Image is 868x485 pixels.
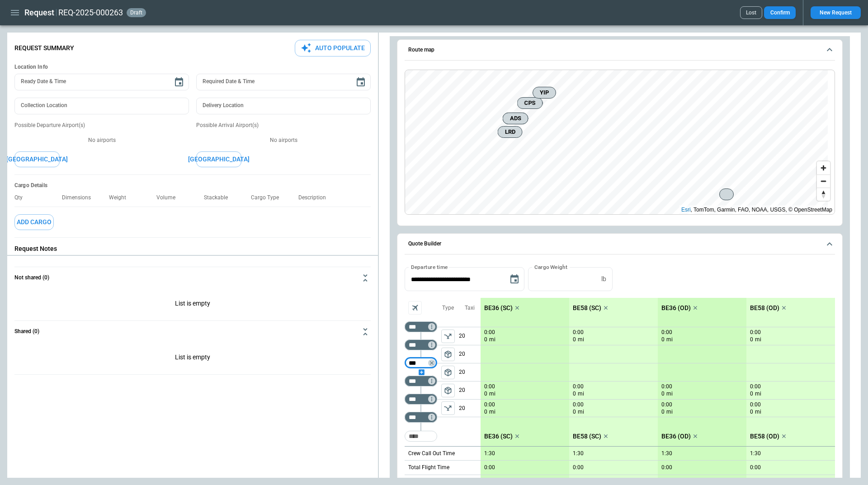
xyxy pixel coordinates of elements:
[817,161,830,174] button: Zoom in
[14,245,371,253] p: Request Notes
[750,383,761,390] p: 0:00
[109,194,133,201] p: Weight
[443,350,453,359] span: package_2
[507,114,524,123] span: ADS
[755,390,761,398] p: mi
[573,464,584,471] p: 0:00
[750,336,753,344] p: 0
[661,401,672,408] p: 0:00
[443,386,453,395] span: package_2
[62,194,98,201] p: Dimensions
[578,408,584,416] p: mi
[666,408,673,416] p: mi
[755,336,761,344] p: mi
[441,384,455,397] span: Type of sector
[14,151,60,167] button: [GEOGRAPHIC_DATA]
[484,336,487,344] p: 0
[750,464,761,471] p: 0:00
[441,348,455,361] span: Type of sector
[441,384,455,397] button: left aligned
[443,368,453,377] span: package_2
[661,464,672,471] p: 0:00
[14,275,49,281] h6: Not shared (0)
[681,207,691,213] a: Esri
[14,214,54,230] button: Add Cargo
[128,9,144,16] span: draft
[505,270,524,288] button: Choose date, selected date is Aug 29, 2025
[298,194,333,201] p: Description
[442,304,454,312] p: Type
[573,304,601,312] p: BE58 (SC)
[484,401,495,408] p: 0:00
[405,358,437,368] div: Too short
[502,127,519,137] span: LRD
[459,345,481,363] p: 20
[459,363,481,381] p: 20
[459,381,481,399] p: 20
[484,383,495,390] p: 0:00
[14,182,371,189] h6: Cargo Details
[484,450,495,457] p: 1:30
[14,343,371,374] p: List is empty
[750,450,761,457] p: 1:30
[441,401,455,415] span: Type of sector
[14,44,74,52] p: Request Summary
[441,330,455,343] span: Type of sector
[459,327,481,345] p: 20
[441,348,455,361] button: left aligned
[196,151,241,167] button: [GEOGRAPHIC_DATA]
[661,433,691,440] p: BE36 (OD)
[408,464,449,471] p: Total Flight Time
[817,174,830,188] button: Zoom out
[484,304,513,312] p: BE36 (SC)
[661,336,665,344] p: 0
[573,433,601,440] p: BE58 (SC)
[740,6,762,19] button: Lost
[750,433,779,440] p: BE58 (OD)
[817,188,830,201] button: Reset bearing to north
[578,336,584,344] p: mi
[196,122,371,129] p: Possible Arrival Airport(s)
[295,40,371,57] button: Auto Populate
[408,47,434,53] h6: Route map
[441,366,455,379] button: left aligned
[484,390,487,398] p: 0
[484,433,513,440] p: BE36 (SC)
[681,205,832,214] div: , TomTom, Garmin, FAO, NOAA, USGS, © OpenStreetMap
[251,194,286,201] p: Cargo Type
[750,408,753,416] p: 0
[14,289,371,320] p: List is empty
[661,304,691,312] p: BE36 (OD)
[661,408,665,416] p: 0
[666,336,673,344] p: mi
[484,464,495,471] p: 0:00
[755,408,761,416] p: mi
[750,401,761,408] p: 0:00
[405,70,828,215] canvas: Map
[441,366,455,379] span: Type of sector
[489,336,495,344] p: mi
[489,390,495,398] p: mi
[811,6,861,19] button: New Request
[156,194,183,201] p: Volume
[484,408,487,416] p: 0
[441,401,455,415] button: left aligned
[405,412,437,423] div: Not found
[14,122,189,129] p: Possible Departure Airport(s)
[14,343,371,374] div: Not shared (0)
[14,267,371,289] button: Not shared (0)
[405,70,835,215] div: Route map
[405,40,835,61] button: Route map
[465,304,475,312] p: Taxi
[14,321,371,343] button: Shared (0)
[764,6,796,19] button: Confirm
[408,241,441,247] h6: Quote Builder
[750,329,761,336] p: 0:00
[14,194,30,201] p: Qty
[14,137,189,144] p: No airports
[661,390,665,398] p: 0
[661,329,672,336] p: 0:00
[573,329,584,336] p: 0:00
[573,408,576,416] p: 0
[661,450,672,457] p: 1:30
